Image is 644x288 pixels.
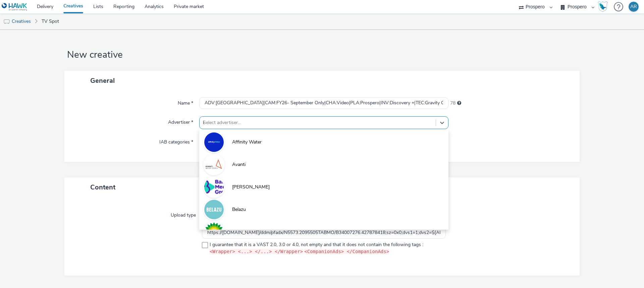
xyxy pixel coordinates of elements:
[168,209,199,219] label: Upload type
[165,116,196,126] label: Advertiser *
[90,76,115,85] span: General
[202,227,446,239] input: Vast URL
[232,229,238,235] span: BP
[204,155,224,174] img: Avanti
[232,184,270,190] span: [PERSON_NAME]
[232,161,246,168] span: Avanti
[3,18,10,25] img: tv
[630,2,637,12] div: AR
[232,206,246,213] span: Belazu
[204,222,224,242] img: BP
[157,136,196,146] label: IAB categories *
[598,1,608,12] img: Hawk Academy
[204,177,224,197] img: Bauer
[457,100,461,107] div: Maximum 255 characters
[210,249,303,254] code: <Wrapper> <...> </...> </Wrapper>
[199,97,448,109] input: Name
[232,139,262,146] span: Affinity Water
[204,132,224,152] img: Affinity Water
[90,183,115,192] span: Content
[450,100,455,107] span: 78
[38,13,62,30] a: TV Spot
[2,3,28,11] img: undefined Logo
[598,1,610,12] a: Hawk Academy
[210,241,423,255] span: I guarantee that it is a VAST 2.0, 3.0 or 4.0, not empty and that it does not contain the followi...
[175,97,196,107] label: Name *
[304,249,389,254] code: <CompanionAds> </CompanionAds>
[64,49,580,61] h1: New creative
[204,200,224,219] img: Belazu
